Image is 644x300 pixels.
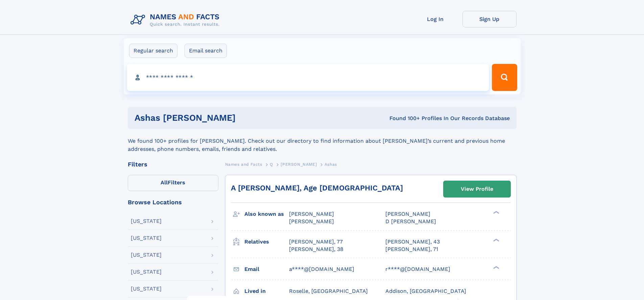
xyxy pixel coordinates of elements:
a: A [PERSON_NAME], Age [DEMOGRAPHIC_DATA] [231,184,403,192]
img: Logo Names and Facts [128,11,225,29]
a: View Profile [444,181,510,197]
div: View Profile [461,181,493,197]
a: [PERSON_NAME], 77 [289,238,343,246]
div: [US_STATE] [131,286,162,292]
div: [US_STATE] [131,252,162,258]
a: Names and Facts [225,160,262,168]
a: [PERSON_NAME], 71 [385,246,438,253]
div: [US_STATE] [131,269,162,275]
button: Search Button [492,64,517,91]
div: [US_STATE] [131,218,162,224]
span: Ashas [325,162,337,167]
span: [PERSON_NAME] [289,211,334,217]
div: We found 100+ profiles for [PERSON_NAME]. Check out our directory to find information about [PERS... [128,129,517,153]
h1: ashas [PERSON_NAME] [135,114,313,122]
h3: Also known as [244,208,289,220]
span: Addison, [GEOGRAPHIC_DATA] [385,288,466,294]
span: [PERSON_NAME] [281,162,317,167]
div: Filters [128,161,218,167]
a: Sign Up [462,11,517,27]
h3: Lived in [244,285,289,297]
a: Log In [408,11,462,27]
label: Regular search [129,44,177,58]
span: Roselle, [GEOGRAPHIC_DATA] [289,288,368,294]
div: [US_STATE] [131,235,162,241]
div: ❯ [492,210,500,215]
a: Q [270,160,273,168]
label: Filters [128,175,218,191]
span: Q [270,162,273,167]
div: Browse Locations [128,199,218,205]
div: ❯ [492,238,500,242]
input: search input [127,64,489,91]
div: Found 100+ Profiles In Our Records Database [312,115,510,122]
h3: Email [244,263,289,275]
a: [PERSON_NAME], 38 [289,246,343,253]
label: Email search [185,44,227,58]
a: [PERSON_NAME] [281,160,317,168]
h3: Relatives [244,236,289,248]
a: [PERSON_NAME], 43 [385,238,440,246]
span: All [161,179,168,186]
div: ❯ [492,265,500,270]
span: [PERSON_NAME] [385,211,430,217]
span: D [PERSON_NAME] [385,218,436,225]
span: [PERSON_NAME] [289,218,334,225]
